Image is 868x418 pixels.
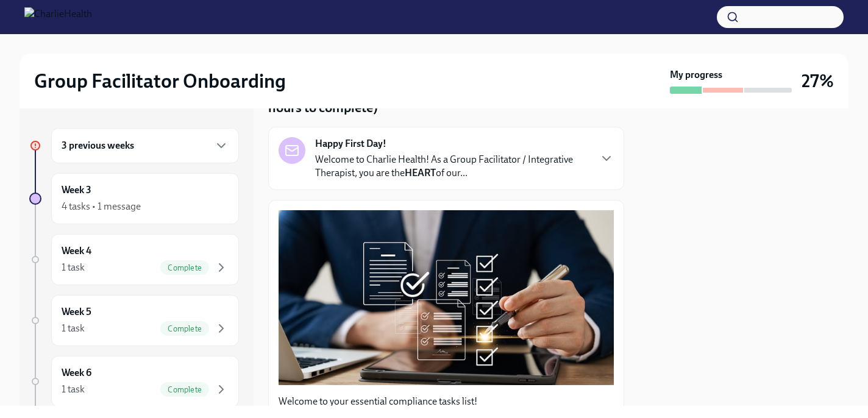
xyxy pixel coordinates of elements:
div: 3 previous weeks [51,128,239,163]
span: Complete [160,324,209,333]
strong: Happy First Day! [315,137,386,151]
strong: HEART [405,167,436,179]
h6: Week 3 [62,183,91,197]
strong: My progress [670,68,722,82]
h6: Week 6 [62,366,91,380]
img: CharlieHealth [24,7,92,27]
span: Complete [160,263,209,272]
div: 1 task [62,261,85,274]
button: Zoom image [279,210,614,385]
h6: Week 4 [62,244,91,258]
div: 1 task [62,322,85,335]
h2: Group Facilitator Onboarding [34,69,286,93]
a: Week 41 taskComplete [29,234,239,285]
a: Week 61 taskComplete [29,356,239,407]
a: Week 34 tasks • 1 message [29,173,239,224]
h6: 3 previous weeks [62,139,134,152]
p: Welcome to your essential compliance tasks list! [279,395,614,408]
a: Week 51 taskComplete [29,295,239,346]
h3: 27% [802,70,834,92]
h6: Week 5 [62,305,91,319]
p: Welcome to Charlie Health! As a Group Facilitator / Integrative Therapist, you are the of our... [315,153,589,180]
span: Complete [160,385,209,394]
div: 1 task [62,383,85,396]
div: 4 tasks • 1 message [62,200,141,213]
